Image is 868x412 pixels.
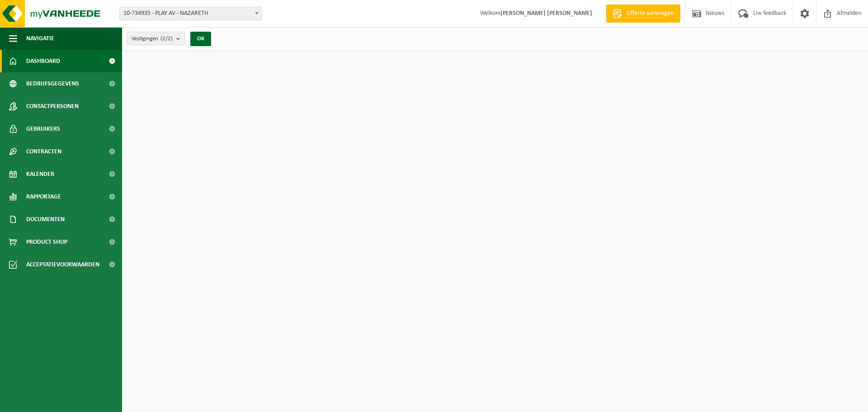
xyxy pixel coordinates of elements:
[624,9,676,18] span: Offerte aanvragen
[26,50,60,72] span: Dashboard
[500,10,592,17] strong: [PERSON_NAME] [PERSON_NAME]
[606,5,680,23] a: Offerte aanvragen
[160,36,173,42] count: (2/2)
[26,208,65,231] span: Documenten
[26,27,54,50] span: Navigatie
[26,231,67,253] span: Product Shop
[5,392,151,412] iframe: chat widget
[26,72,79,95] span: Bedrijfsgegevens
[190,32,211,46] button: OK
[26,118,60,140] span: Gebruikers
[26,185,61,208] span: Rapportage
[120,7,261,20] span: 10-734935 - PLAY AV - NAZARETH
[26,95,79,118] span: Contactpersonen
[119,7,262,20] span: 10-734935 - PLAY AV - NAZARETH
[26,163,54,185] span: Kalender
[26,253,99,276] span: Acceptatievoorwaarden
[26,140,61,163] span: Contracten
[132,32,173,46] span: Vestigingen
[127,32,185,45] button: Vestigingen(2/2)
